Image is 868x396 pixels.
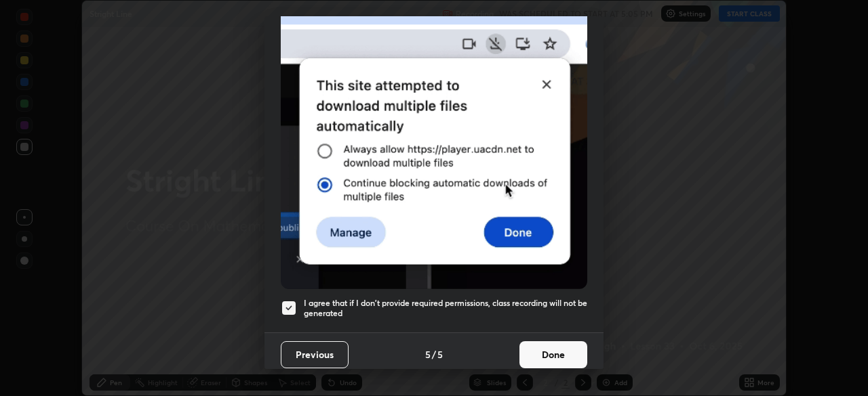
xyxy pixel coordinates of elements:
button: Previous [281,341,349,368]
button: Done [519,341,587,368]
h4: 5 [425,347,431,361]
h4: 5 [437,347,443,361]
h4: / [432,347,436,361]
h5: I agree that if I don't provide required permissions, class recording will not be generated [304,298,587,319]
